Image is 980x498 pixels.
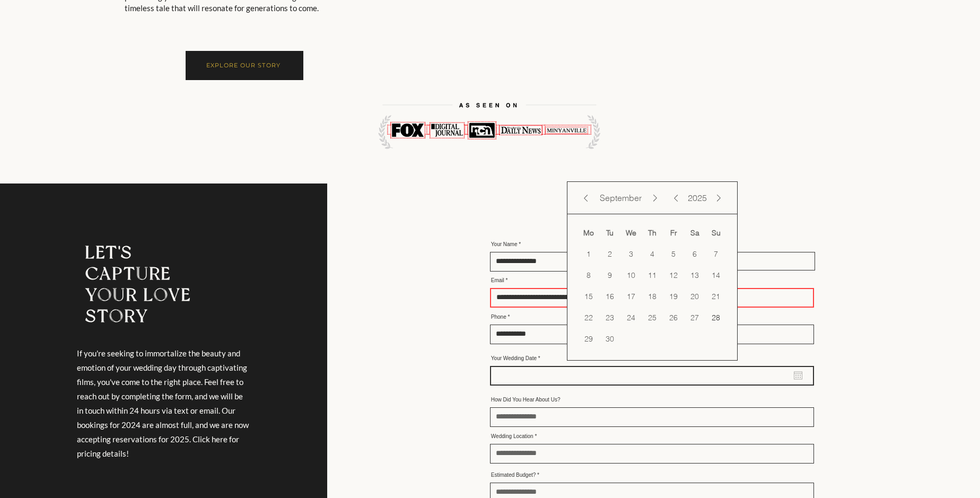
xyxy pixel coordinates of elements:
button: Next Year [713,191,724,205]
td: September 4 [642,243,663,265]
span: 17 [622,287,641,306]
label: How Did You Hear About Us? [490,397,814,403]
button: Previous Month [581,191,591,205]
td: September 9 [599,265,620,286]
span: 20 [685,287,704,306]
td: September 15 [578,286,599,307]
span: 29 [579,329,598,348]
span: 4 [643,244,662,264]
span: 15 [579,287,598,306]
td: September 1 [578,243,599,265]
span: If you're seeking to immortalize the beauty and emotion of your wedding day through captivating f... [77,348,249,458]
td: September 14 [705,265,727,286]
td: September 13 [684,265,705,286]
span: 19 [664,287,683,306]
td: September 3 [620,243,642,265]
td: September 27 [684,307,705,328]
label: Estimated Budget? [490,473,814,478]
span: 23 [600,308,619,327]
td: September 8 [578,265,599,286]
span: 16 [600,287,619,306]
td: September 16 [599,286,620,307]
td: September 19 [663,286,684,307]
td: September 10 [620,265,642,286]
img: Wedding Videographer near me [377,10,603,237]
td: September 21 [705,286,727,307]
span: Fr [670,228,677,238]
td: September 28 [705,307,727,328]
button: Years, 2025 selected [681,193,713,203]
label: Your Name [490,242,645,247]
span: 2 [600,244,619,264]
button: Previous Year [671,191,681,205]
label: Phone [490,314,814,320]
td: September 6 [684,243,705,265]
span: 11 [643,266,662,285]
span: 3 [622,244,641,264]
td: September 2 [599,243,620,265]
span: Su [712,228,721,238]
span: EXPLORE OUR STORY [206,62,281,69]
span: Mo [583,228,594,238]
span: 30 [600,329,619,348]
td: September 7 [705,243,727,265]
span: 7 [706,244,725,264]
span: 24 [622,308,641,327]
span: LET'S CAPTURE YOUR LOVE STORY [85,242,191,326]
td: September 26 [663,307,684,328]
button: Open calendar [794,371,802,380]
span: 6 [685,244,704,264]
td: September 29 [578,328,599,350]
div: September [591,193,650,203]
span: 28 [706,308,725,327]
span: Th [648,228,657,238]
td: September 25 [642,307,663,328]
td: September 30 [599,328,620,350]
span: 18 [643,287,662,306]
span: 25 [643,308,662,327]
td: September 5 [663,243,684,265]
span: Sa [690,228,699,238]
label: Wedding Location [490,434,814,439]
span: 8 [579,266,598,285]
span: 27 [685,308,704,327]
span: 12 [664,266,683,285]
span: 22 [579,308,598,327]
span: We [626,228,636,238]
a: EXPLORE OUR STORY [186,51,303,80]
button: Next Month [650,191,660,205]
td: September 12 [663,265,684,286]
td: September 23 [599,307,620,328]
span: 13 [685,266,704,285]
td: September 11 [642,265,663,286]
td: September 20 [684,286,705,307]
span: 14 [706,266,725,285]
td: September 17 [620,286,642,307]
td: September 18 [642,286,663,307]
label: Your Wedding Date [490,356,814,361]
span: 1 [579,244,598,264]
span: 21 [706,287,725,306]
td: September 24 [620,307,642,328]
span: Tu [606,228,614,238]
span: 9 [600,266,619,285]
label: Email [490,278,814,283]
span: 10 [622,266,641,285]
span: 26 [664,308,683,327]
span: 5 [664,244,683,264]
td: September 22 [578,307,599,328]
